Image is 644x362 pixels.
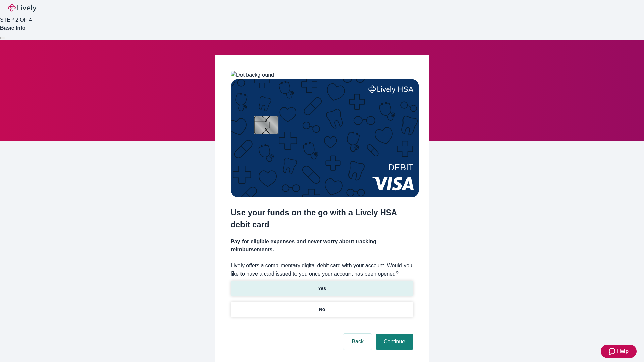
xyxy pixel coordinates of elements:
[8,4,36,12] img: Lively
[231,79,419,197] img: Debit card
[617,347,629,355] span: Help
[231,238,413,254] h4: Pay for eligible expenses and never worry about tracking reimbursements.
[318,285,326,292] p: Yes
[319,306,325,313] p: No
[231,281,413,296] button: Yes
[231,71,274,79] img: Dot background
[231,302,413,317] button: No
[601,345,637,358] button: Zendesk support iconHelp
[343,334,372,350] button: Back
[609,347,617,355] svg: Zendesk support icon
[231,206,413,231] h2: Use your funds on the go with a Lively HSA debit card
[376,334,413,350] button: Continue
[231,262,413,278] label: Lively offers a complimentary digital debit card with your account. Would you like to have a card...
